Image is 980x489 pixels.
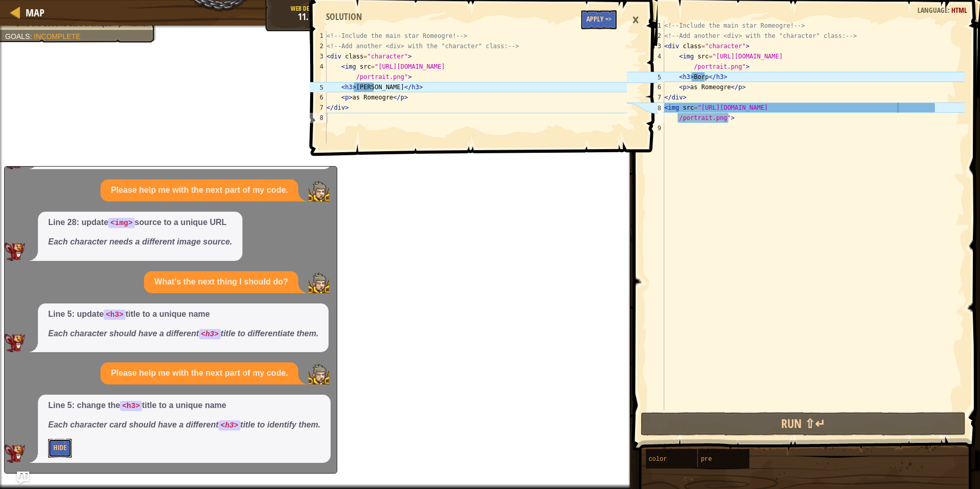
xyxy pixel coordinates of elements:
[48,329,318,338] em: Each character should have a different title to differentiate them.
[218,420,240,431] code: <h3>
[627,8,644,32] div: ×
[34,32,80,40] span: Incomplete
[917,5,948,15] span: Language
[48,400,320,412] p: Line 5: change the title to a unique name
[701,456,712,463] span: pre
[30,32,34,40] span: :
[199,329,221,339] code: <h3>
[647,41,664,51] div: 3
[154,276,288,288] p: What's the next thing I should do?
[48,420,320,429] em: Each character card should have a different title to identify them.
[5,32,30,40] span: Goals
[48,237,232,246] em: Each character needs a different image source.
[310,41,326,51] div: 2
[21,6,45,19] a: Map
[5,334,25,352] img: AI
[5,444,25,463] img: AI
[111,185,288,196] p: Please help me with the next part of my code.
[321,10,367,24] div: Solution
[26,6,45,19] span: Map
[310,51,326,62] div: 3
[120,401,142,411] code: <h3>
[310,31,326,41] div: 1
[647,103,664,123] div: 8
[310,82,326,92] div: 5
[48,439,72,458] button: Hide
[581,10,617,29] button: Apply =>
[648,456,667,463] span: color
[647,51,664,72] div: 4
[111,368,288,379] p: Please help me with the next part of my code.
[48,217,232,229] p: Line 28: update source to a unique URL
[108,218,134,228] code: <img>
[647,123,664,133] div: 9
[310,92,326,103] div: 6
[647,31,664,41] div: 2
[310,62,326,82] div: 4
[647,92,664,103] div: 7
[104,310,126,320] code: <h3>
[5,242,25,261] img: AI
[647,21,664,31] div: 1
[951,5,967,15] span: HTML
[17,472,29,484] button: Ask AI
[647,82,664,92] div: 6
[647,72,664,82] div: 5
[641,412,966,436] button: Run ⇧↵
[310,113,326,123] div: 8
[310,103,326,113] div: 7
[948,5,951,15] span: :
[48,309,318,320] p: Line 5: update title to a unique name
